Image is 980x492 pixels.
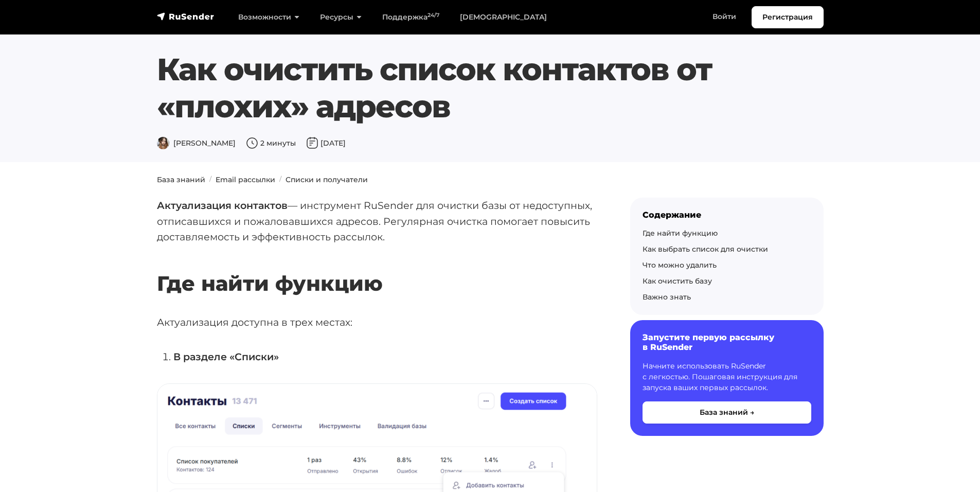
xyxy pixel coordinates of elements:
button: База знаний → [643,401,811,424]
a: Важно знать [643,292,691,302]
h6: Запустите первую рассылку в RuSender [643,332,811,352]
a: Email рассылки [216,175,275,184]
h2: Где найти функцию [157,241,597,296]
img: Время чтения [246,137,258,149]
a: Запустите первую рассылку в RuSender Начните использовать RuSender с легкостью. Пошаговая инструк... [630,320,824,435]
a: Войти [702,6,746,27]
div: Содержание [643,210,811,220]
a: База знаний [157,175,205,184]
a: Регистрация [752,6,824,28]
a: Списки и получатели [286,175,368,184]
a: Как выбрать список для очистки [643,244,768,254]
a: Ресурсы [310,7,372,28]
span: [DATE] [306,138,346,148]
sup: 24/7 [427,12,439,19]
strong: В разделе «Списки» [173,350,279,363]
a: Поддержка24/7 [372,7,450,28]
a: Где найти функцию [643,229,718,238]
a: Как очистить базу [643,276,712,286]
span: [PERSON_NAME] [157,138,236,148]
nav: breadcrumb [151,174,830,185]
h1: Как очистить список контактов от «плохих» адресов [157,51,824,125]
p: Начните использовать RuSender с легкостью. Пошаговая инструкция для запуска ваших первых рассылок. [643,361,811,393]
a: Что можно удалить [643,260,717,270]
span: 2 минуты [246,138,296,148]
p: — инструмент RuSender для очистки базы от недоступных, отписавшихся и пожаловавшихся адресов. Рег... [157,198,597,245]
p: Актуализация доступна в трех местах: [157,314,597,330]
img: Дата публикации [306,137,318,149]
a: [DEMOGRAPHIC_DATA] [450,7,557,28]
a: Возможности [228,7,310,28]
strong: Актуализация контактов [157,199,288,212]
img: RuSender [157,11,215,22]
